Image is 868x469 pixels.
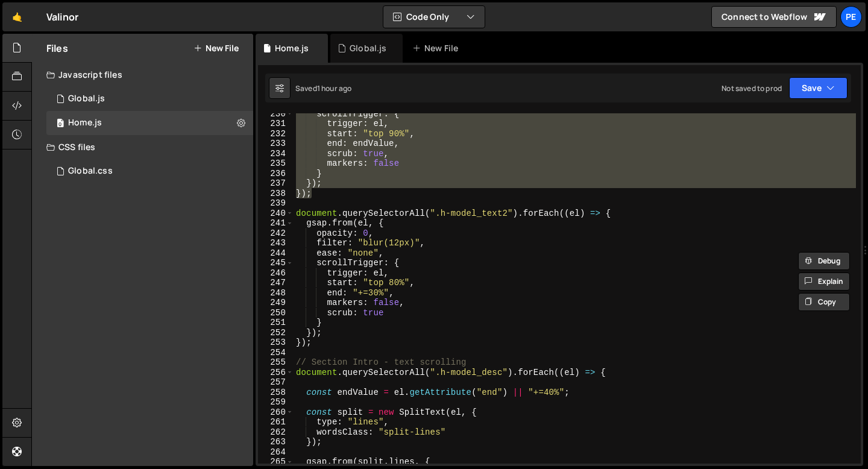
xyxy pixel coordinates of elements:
[46,42,68,55] h2: Files
[258,377,294,388] div: 257
[32,63,253,87] div: Javascript files
[275,42,309,54] div: Home.js
[32,135,253,159] div: CSS files
[258,119,294,129] div: 231
[383,6,485,28] button: Code Only
[258,139,294,149] div: 233
[258,388,294,398] div: 258
[798,272,850,291] button: Explain
[258,417,294,427] div: 261
[193,43,239,53] button: New File
[789,77,848,99] button: Save
[711,6,837,28] a: Connect to Webflow
[2,2,32,31] a: 🤙
[258,109,294,119] div: 230
[798,293,850,311] button: Copy
[258,258,294,268] div: 245
[258,209,294,219] div: 240
[258,238,294,248] div: 243
[317,83,352,93] div: 1 hour ago
[258,348,294,358] div: 254
[258,338,294,348] div: 253
[258,357,294,368] div: 255
[258,328,294,338] div: 252
[258,198,294,209] div: 239
[46,111,253,135] div: 16704/45652.js
[258,268,294,279] div: 246
[258,457,294,467] div: 265
[258,149,294,159] div: 234
[258,437,294,447] div: 263
[798,252,850,270] button: Debug
[258,288,294,298] div: 248
[258,248,294,259] div: 244
[258,308,294,318] div: 250
[258,408,294,418] div: 260
[412,42,463,54] div: New File
[46,159,253,183] div: 16704/45678.css
[258,427,294,438] div: 262
[350,42,386,54] div: Global.js
[258,129,294,139] div: 232
[258,218,294,228] div: 241
[258,169,294,179] div: 236
[68,166,113,177] div: Global.css
[46,10,78,24] div: Valinor
[258,298,294,308] div: 249
[295,83,351,93] div: Saved
[258,178,294,189] div: 237
[258,318,294,328] div: 251
[258,189,294,199] div: 238
[722,83,782,93] div: Not saved to prod
[258,228,294,239] div: 242
[258,447,294,458] div: 264
[258,368,294,378] div: 256
[840,6,862,28] a: Pe
[258,397,294,408] div: 259
[46,87,253,111] div: 16704/45653.js
[258,159,294,169] div: 235
[258,278,294,288] div: 247
[57,119,64,129] span: 0
[68,118,102,128] div: Home.js
[68,93,105,104] div: Global.js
